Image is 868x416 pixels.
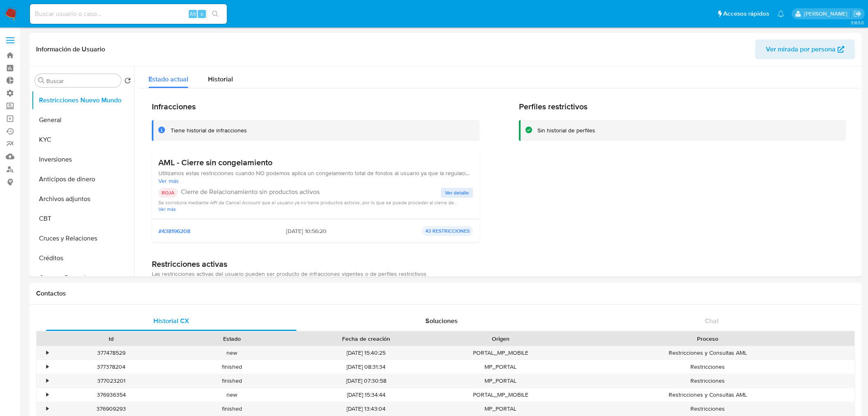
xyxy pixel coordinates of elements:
[38,77,45,84] button: Buscar
[561,402,854,416] div: Restricciones
[777,10,784,17] a: Notificaciones
[30,9,227,19] input: Buscar usuario o caso...
[566,335,849,343] div: Proceso
[440,360,561,374] div: MP_PORTAL
[723,9,769,18] span: Accesos rápidos
[561,374,854,388] div: Restricciones
[446,335,555,343] div: Origen
[440,402,561,416] div: MP_PORTAL
[292,374,440,388] div: [DATE] 07:30:58
[51,388,171,402] div: 376936354
[57,335,166,343] div: Id
[32,209,134,229] button: CBT
[561,388,854,402] div: Restricciones y Consultas AML
[292,346,440,360] div: [DATE] 15:40:25
[561,346,854,360] div: Restricciones y Consultas AML
[36,289,855,298] h1: Contactos
[32,248,134,268] button: Créditos
[207,8,224,20] button: search-icon
[440,374,561,388] div: MP_PORTAL
[46,377,48,385] div: •
[171,374,292,388] div: finished
[561,360,854,374] div: Restricciones
[853,9,862,18] a: Salir
[32,268,134,288] button: Cuentas Bancarias
[440,346,561,360] div: PORTAL_MP_MOBILE
[292,402,440,416] div: [DATE] 13:43:04
[51,346,171,360] div: 377478529
[292,388,440,402] div: [DATE] 15:34:44
[32,189,134,209] button: Archivos adjuntos
[425,316,458,326] span: Soluciones
[705,316,719,326] span: Chat
[171,402,292,416] div: finished
[32,229,134,248] button: Cruces y Relaciones
[755,39,855,59] button: Ver mirada por persona
[46,391,48,399] div: •
[124,77,131,86] button: Volver al orden por defecto
[51,360,171,374] div: 377378204
[171,346,292,360] div: new
[32,169,134,189] button: Anticipos de dinero
[32,110,134,130] button: General
[51,402,171,416] div: 376909293
[171,360,292,374] div: finished
[171,388,292,402] div: new
[46,405,48,413] div: •
[36,45,105,53] h1: Información de Usuario
[804,10,850,18] p: zoe.breuer@mercadolibre.com
[46,363,48,371] div: •
[177,335,286,343] div: Estado
[46,77,118,85] input: Buscar
[298,335,434,343] div: Fecha de creación
[46,349,48,357] div: •
[201,10,203,18] span: s
[766,39,836,59] span: Ver mirada por persona
[32,90,134,110] button: Restricciones Nuevo Mundo
[190,10,196,18] span: Alt
[292,360,440,374] div: [DATE] 08:31:34
[51,374,171,388] div: 377023201
[32,130,134,150] button: KYC
[440,388,561,402] div: PORTAL_MP_MOBILE
[32,150,134,169] button: Inversiones
[153,316,189,326] span: Historial CX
